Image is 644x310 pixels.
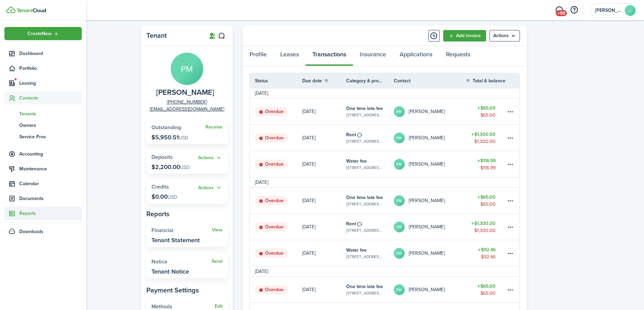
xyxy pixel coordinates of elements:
[346,194,383,201] table-info-title: One time late fee
[477,194,496,201] table-amount-title: $65.00
[465,188,506,214] a: $65.00$65.00
[212,227,222,233] a: View
[465,151,506,177] a: $116.99$116.99
[346,151,394,177] a: Water fee[STREET_ADDRESS][PERSON_NAME]
[255,160,288,169] status: Overdue
[151,227,212,233] widget-stats-title: Financial
[151,304,215,310] widget-stats-title: Methods
[346,247,367,254] table-info-title: Water fee
[151,259,212,265] widget-stats-title: Notice
[302,134,315,141] p: [DATE]
[346,105,383,112] table-info-title: One time late fee
[151,237,200,244] widget-stats-description: Tenant Statement
[151,153,173,161] span: Deposits
[250,98,302,124] a: Overdue
[302,250,315,257] p: [DATE]
[6,7,16,13] img: TenantCloud
[302,98,346,124] a: [DATE]
[146,209,228,219] panel-main-subtitle: Reports
[19,50,82,57] span: Dashboard
[394,98,466,124] a: PM[PERSON_NAME]
[480,290,496,297] table-amount-description: $65.00
[19,165,82,172] span: Maintenance
[250,188,302,214] a: Overdue
[394,214,466,240] a: PM[PERSON_NAME]
[179,134,188,141] span: USD
[206,124,222,130] a: Receive
[394,240,466,266] a: PM[PERSON_NAME]
[19,150,82,158] span: Accounting
[302,77,346,85] th: Sort
[302,125,346,151] a: [DATE]
[346,214,394,240] a: Rent[STREET_ADDRESS][PERSON_NAME]
[250,240,302,266] a: Overdue
[471,220,496,227] table-amount-title: $1,300.00
[19,94,82,102] span: Contacts
[243,46,273,66] a: Profile
[4,119,82,131] a: Owners
[346,277,394,303] a: One time late fee[STREET_ADDRESS][PERSON_NAME]
[302,214,346,240] a: [DATE]
[250,77,302,84] th: Status
[198,154,222,162] button: Actions
[465,277,506,303] a: $65.00$65.00
[394,151,466,177] a: PM[PERSON_NAME]
[490,30,520,41] menu-btn: Actions
[4,207,82,220] a: Reports
[250,214,302,240] a: Overdue
[212,259,222,264] a: Send
[478,246,496,253] table-amount-title: $92.46
[481,253,496,260] table-amount-description: $92.46
[4,131,82,142] a: Service Pros
[19,210,82,217] span: Reports
[19,180,82,187] span: Calendar
[477,105,496,112] table-amount-title: $65.00
[409,224,445,230] table-profile-info-text: [PERSON_NAME]
[151,164,190,170] p: $2,200.00
[19,80,82,87] span: Leasing
[4,27,82,40] button: Open menu
[250,125,302,151] a: Overdue
[302,188,346,214] a: [DATE]
[471,131,496,138] table-amount-title: $1,300.00
[19,65,82,72] span: Portfolio
[346,227,384,233] table-subtitle: [STREET_ADDRESS][PERSON_NAME]
[465,125,506,151] a: $1,300.00$1,300.00
[167,98,207,106] a: [PHONE_NUMBER]
[255,133,288,143] status: Overdue
[553,2,566,19] a: Messaging
[346,240,394,266] a: Water fee[STREET_ADDRESS][PERSON_NAME]
[409,287,445,292] table-profile-info-text: [PERSON_NAME]
[255,107,288,116] status: Overdue
[250,268,273,275] td: [DATE]
[151,134,188,141] p: $5,950.51
[180,164,190,171] span: USD
[480,201,496,208] table-amount-description: $65.00
[215,304,222,309] button: Edit
[255,249,288,258] status: Overdue
[409,198,445,203] table-profile-info-text: [PERSON_NAME]
[394,133,405,143] avatar-text: PM
[4,108,82,119] a: Tenants
[346,158,367,165] table-info-title: Water fee
[198,184,222,192] button: Open menu
[346,220,356,227] table-info-title: Rent
[346,125,394,151] a: Rent[STREET_ADDRESS][PERSON_NAME]
[302,197,315,204] p: [DATE]
[302,151,346,177] a: [DATE]
[428,30,440,41] button: Timeline
[465,98,506,124] a: $65.00$65.00
[151,123,181,131] span: Outstanding
[346,290,384,296] table-subtitle: [STREET_ADDRESS][PERSON_NAME]
[171,53,203,85] avatar-text: PM
[346,98,394,124] a: One time late fee[STREET_ADDRESS][PERSON_NAME]
[394,248,405,259] avatar-text: PM
[394,284,405,295] avatar-text: PM
[409,162,445,167] table-profile-info-text: [PERSON_NAME]
[4,47,82,60] a: Dashboard
[150,106,224,113] a: [EMAIL_ADDRESS][DOMAIN_NAME]
[146,32,200,39] panel-main-title: Tenant
[19,133,82,140] span: Service Pros
[19,195,82,202] span: Documents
